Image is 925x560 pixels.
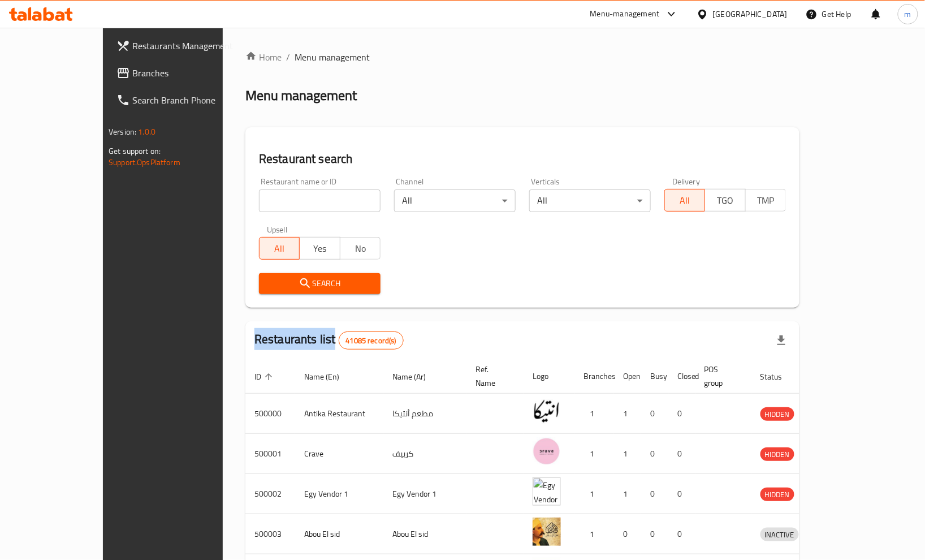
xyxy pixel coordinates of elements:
[672,178,701,186] label: Delivery
[574,359,614,394] th: Branches
[109,155,180,170] a: Support.OpsPlatform
[295,50,370,64] span: Menu management
[383,514,466,554] td: Abou El sid
[245,394,295,434] td: 500000
[383,434,466,474] td: كرييف
[254,331,404,350] h2: Restaurants list
[529,189,651,212] div: All
[340,237,381,260] button: No
[245,87,357,105] h2: Menu management
[760,407,794,421] div: HIDDEN
[768,327,795,354] div: Export file
[295,394,383,434] td: Antika Restaurant
[268,277,371,291] span: Search
[259,237,300,260] button: All
[267,226,288,234] label: Upsell
[245,514,295,554] td: 500003
[574,434,614,474] td: 1
[383,394,466,434] td: مطعم أنتيكا
[295,434,383,474] td: Crave
[745,189,786,212] button: TMP
[614,474,641,514] td: 1
[710,192,741,209] span: TGO
[476,363,510,390] span: Ref. Name
[668,359,695,394] th: Closed
[664,189,705,212] button: All
[339,335,403,346] span: 41085 record(s)
[905,8,911,20] span: m
[533,397,561,425] img: Antika Restaurant
[304,370,354,384] span: Name (En)
[574,514,614,554] td: 1
[524,359,574,394] th: Logo
[760,370,797,384] span: Status
[533,477,561,506] img: Egy Vendor 1
[132,66,248,80] span: Branches
[107,32,257,59] a: Restaurants Management
[668,434,695,474] td: 0
[304,240,335,257] span: Yes
[668,514,695,554] td: 0
[641,434,668,474] td: 0
[614,359,641,394] th: Open
[590,7,660,21] div: Menu-management
[295,514,383,554] td: Abou El sid
[132,39,248,53] span: Restaurants Management
[138,124,155,139] span: 1.0.0
[760,528,799,541] span: INACTIVE
[713,8,788,20] div: [GEOGRAPHIC_DATA]
[109,144,161,158] span: Get support on:
[574,474,614,514] td: 1
[339,331,404,350] div: Total records count
[107,87,257,114] a: Search Branch Phone
[704,363,738,390] span: POS group
[245,50,799,64] nav: breadcrumb
[394,189,516,212] div: All
[574,394,614,434] td: 1
[614,394,641,434] td: 1
[641,394,668,434] td: 0
[254,370,276,384] span: ID
[760,448,794,461] span: HIDDEN
[286,50,290,64] li: /
[132,93,248,107] span: Search Branch Phone
[668,394,695,434] td: 0
[533,518,561,546] img: Abou El sid
[259,150,786,167] h2: Restaurant search
[245,434,295,474] td: 500001
[392,370,440,384] span: Name (Ar)
[760,488,794,501] span: HIDDEN
[641,514,668,554] td: 0
[259,189,381,212] input: Search for restaurant name or ID..
[614,514,641,554] td: 0
[107,59,257,87] a: Branches
[669,192,701,209] span: All
[383,474,466,514] td: Egy Vendor 1
[641,359,668,394] th: Busy
[245,50,282,64] a: Home
[614,434,641,474] td: 1
[533,437,561,466] img: Crave
[299,237,340,260] button: Yes
[295,474,383,514] td: Egy Vendor 1
[760,408,794,421] span: HIDDEN
[245,474,295,514] td: 500002
[345,240,376,257] span: No
[259,273,381,294] button: Search
[750,192,781,209] span: TMP
[641,474,668,514] td: 0
[704,189,745,212] button: TGO
[668,474,695,514] td: 0
[264,240,295,257] span: All
[109,124,136,139] span: Version:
